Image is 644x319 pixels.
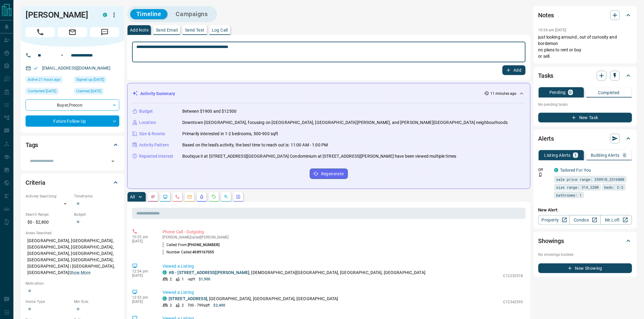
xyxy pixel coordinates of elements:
[132,300,153,304] p: [DATE]
[538,10,554,20] h2: Notes
[538,236,564,246] h2: Showings
[163,249,214,255] p: Number Called:
[556,184,599,190] span: size range: 314,2200
[69,269,90,276] button: Show More
[187,303,210,308] p: 700 - 799 sqft
[26,76,71,85] div: Wed Aug 13 2025
[169,296,338,302] p: , [GEOGRAPHIC_DATA], [GEOGRAPHIC_DATA], [GEOGRAPHIC_DATA]
[26,217,71,227] p: $0 - $2,800
[163,263,523,269] p: Viewed a Listing
[163,289,523,296] p: Viewed a Listing
[26,10,94,20] h1: [PERSON_NAME]
[182,303,184,308] p: 2
[26,230,119,236] p: Areas Searched:
[182,131,278,137] p: Primarily interested in 1-2 bedrooms, 500-900 sqft
[212,28,228,32] p: Log Call
[74,194,119,199] p: Timeframe:
[503,273,523,279] p: C12232518
[188,243,219,247] span: [PHONE_NUMBER]
[604,184,624,190] span: beds: 2-2
[170,276,172,282] p: 2
[26,140,38,150] h2: Tags
[538,167,551,173] p: Off
[76,77,104,83] span: Signed up [DATE]
[538,34,632,60] p: just looking arround , out of curiosity and bordemon no plans to rent or buy or sell.
[26,27,55,37] span: Call
[182,276,184,282] p: 1
[538,113,632,122] button: New Task
[33,66,38,70] svg: Email Verified
[538,134,554,143] h2: Alerts
[310,169,348,179] button: Regenerate
[538,28,566,32] p: 10:56 am [DATE]
[132,269,153,273] p: 12:54 pm
[538,263,632,273] button: New Showing
[182,142,328,148] p: Based on the lead's activity, the best time to reach out is: 11:00 AM - 1:00 PM
[90,27,119,37] span: Message
[538,131,632,146] div: Alerts
[156,28,178,32] p: Send Email
[74,212,119,217] p: Budget:
[132,239,153,243] p: [DATE]
[600,215,632,225] a: Mr.Loft
[103,13,107,17] div: condos.ca
[132,235,153,239] p: 10:25 am
[130,28,149,32] p: Add Note
[26,88,71,96] div: Fri Apr 18 2025
[132,88,525,99] div: Activity Summary11 minutes ago
[598,91,620,95] p: Completed
[151,194,156,199] svg: Notes
[132,273,153,278] p: [DATE]
[169,296,207,301] a: [STREET_ADDRESS]
[193,250,214,254] span: 4089167055
[549,90,566,94] p: Pending
[109,157,117,166] button: Open
[574,153,577,157] p: 1
[538,207,632,213] p: New Alert:
[74,76,119,85] div: Tue Feb 04 2020
[170,303,172,308] p: 2
[139,153,173,159] p: Repeated Interest
[42,66,111,70] a: [EMAIL_ADDRESS][DOMAIN_NAME]
[58,27,87,37] span: Email
[130,9,167,19] button: Timeline
[212,194,216,199] svg: Requests
[26,138,119,152] div: Tags
[163,297,167,301] div: condos.ca
[26,99,119,111] div: Buyer , Precon
[163,194,168,199] svg: Lead Browsing Activity
[170,9,214,19] button: Campaigns
[554,168,558,172] div: condos.ca
[163,242,219,248] p: Called From:
[214,303,226,308] p: $2,400
[556,192,582,198] span: bathrooms: 1
[182,153,456,159] p: Boutique II at [STREET_ADDRESS][GEOGRAPHIC_DATA] Condominium at [STREET_ADDRESS][PERSON_NAME] hav...
[182,119,508,126] p: Downtown [GEOGRAPHIC_DATA], focusing on [GEOGRAPHIC_DATA], [GEOGRAPHIC_DATA][PERSON_NAME], and [P...
[139,108,153,115] p: Budget
[26,212,71,217] p: Search Range:
[58,52,66,59] button: Open
[26,115,119,127] div: Future Follow Up
[502,65,526,75] button: Add
[163,235,523,239] p: [PERSON_NAME] called [PERSON_NAME]
[175,194,180,199] svg: Calls
[591,153,620,157] p: Building Alerts
[74,88,119,96] div: Thu Apr 17 2025
[538,215,570,225] a: Property
[199,194,204,199] svg: Listing Alerts
[544,153,571,157] p: Listing Alerts
[538,252,632,257] p: No showings booked
[538,100,632,109] p: No pending tasks
[169,270,249,275] a: #B - [STREET_ADDRESS][PERSON_NAME]
[624,153,626,157] p: 0
[187,276,195,282] p: - sqft
[569,90,572,94] p: 0
[76,88,101,94] span: Claimed [DATE]
[538,173,543,177] svg: Push Notification Only
[26,178,45,187] h2: Criteria
[236,194,241,199] svg: Agent Actions
[26,236,119,278] p: [GEOGRAPHIC_DATA], [GEOGRAPHIC_DATA], [GEOGRAPHIC_DATA], [GEOGRAPHIC_DATA], [GEOGRAPHIC_DATA], [G...
[140,91,175,97] p: Activity Summary
[139,131,165,137] p: Size & Rooms
[182,108,236,115] p: Between $1900 and $12500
